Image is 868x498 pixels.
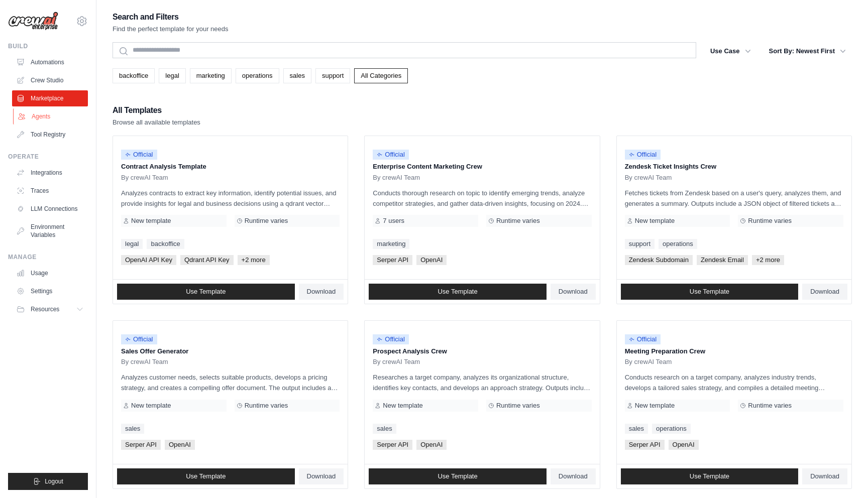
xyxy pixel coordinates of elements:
[121,255,176,265] span: OpenAI API Key
[12,219,88,243] a: Environment Variables
[625,346,843,356] p: Meeting Preparation Crew
[551,468,596,484] a: Download
[8,12,58,31] img: Logo
[12,72,88,88] a: Crew Studio
[121,358,168,366] span: By crewAI Team
[121,440,161,450] span: Serper API
[802,468,847,484] a: Download
[113,103,200,117] h2: All Templates
[131,402,171,410] span: New template
[45,477,63,485] span: Logout
[373,334,409,344] span: Official
[559,472,588,480] span: Download
[121,174,168,182] span: By crewAI Team
[147,239,184,249] a: backoffice
[121,334,157,344] span: Official
[802,284,847,300] a: Download
[117,468,295,484] a: Use Template
[12,201,88,217] a: LLM Connections
[113,24,229,34] p: Find the perfect template for your needs
[496,402,540,410] span: Runtime varies
[121,239,143,249] a: legal
[690,288,729,296] span: Use Template
[373,358,420,366] span: By crewAI Team
[121,424,144,434] a: sales
[236,68,279,83] a: operations
[113,68,155,83] a: backoffice
[12,54,88,70] a: Automations
[373,150,409,160] span: Official
[690,472,729,480] span: Use Template
[810,288,839,296] span: Download
[180,255,234,265] span: Qdrant API Key
[810,472,839,480] span: Download
[551,284,596,300] a: Download
[373,372,591,393] p: Researches a target company, analyzes its organizational structure, identifies key contacts, and ...
[8,153,88,161] div: Operate
[625,440,665,450] span: Serper API
[307,288,336,296] span: Download
[659,239,697,249] a: operations
[373,424,396,434] a: sales
[416,255,447,265] span: OpenAI
[113,10,229,24] h2: Search and Filters
[438,472,477,480] span: Use Template
[373,239,409,249] a: marketing
[559,288,588,296] span: Download
[496,217,540,225] span: Runtime varies
[121,372,340,393] p: Analyzes customer needs, selects suitable products, develops a pricing strategy, and creates a co...
[748,402,792,410] span: Runtime varies
[8,253,88,261] div: Manage
[121,188,340,209] p: Analyzes contracts to extract key information, identify potential issues, and provide insights fo...
[669,440,699,450] span: OpenAI
[12,183,88,199] a: Traces
[369,284,547,300] a: Use Template
[625,424,648,434] a: sales
[373,346,591,356] p: Prospect Analysis Crew
[373,440,412,450] span: Serper API
[190,68,232,83] a: marketing
[625,162,843,172] p: Zendesk Ticket Insights Crew
[12,165,88,181] a: Integrations
[121,150,157,160] span: Official
[625,255,693,265] span: Zendesk Subdomain
[625,334,661,344] span: Official
[704,42,757,60] button: Use Case
[625,239,655,249] a: support
[131,217,171,225] span: New template
[373,162,591,172] p: Enterprise Content Marketing Crew
[8,473,88,490] button: Logout
[117,284,295,300] a: Use Template
[416,440,447,450] span: OpenAI
[307,472,336,480] span: Download
[283,68,311,83] a: sales
[299,468,344,484] a: Download
[621,468,799,484] a: Use Template
[238,255,270,265] span: +2 more
[121,162,340,172] p: Contract Analysis Template
[186,288,226,296] span: Use Template
[748,217,792,225] span: Runtime varies
[625,174,672,182] span: By crewAI Team
[245,217,288,225] span: Runtime varies
[652,424,691,434] a: operations
[113,117,200,128] p: Browse all available templates
[369,468,547,484] a: Use Template
[12,265,88,281] a: Usage
[354,68,408,83] a: All Categories
[13,108,89,125] a: Agents
[245,402,288,410] span: Runtime varies
[752,255,784,265] span: +2 more
[8,42,88,50] div: Build
[31,305,59,313] span: Resources
[635,402,675,410] span: New template
[315,68,350,83] a: support
[373,188,591,209] p: Conducts thorough research on topic to identify emerging trends, analyze competitor strategies, a...
[625,372,843,393] p: Conducts research on a target company, analyzes industry trends, develops a tailored sales strate...
[12,90,88,106] a: Marketplace
[12,301,88,317] button: Resources
[763,42,852,60] button: Sort By: Newest First
[121,346,340,356] p: Sales Offer Generator
[438,288,477,296] span: Use Template
[625,358,672,366] span: By crewAI Team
